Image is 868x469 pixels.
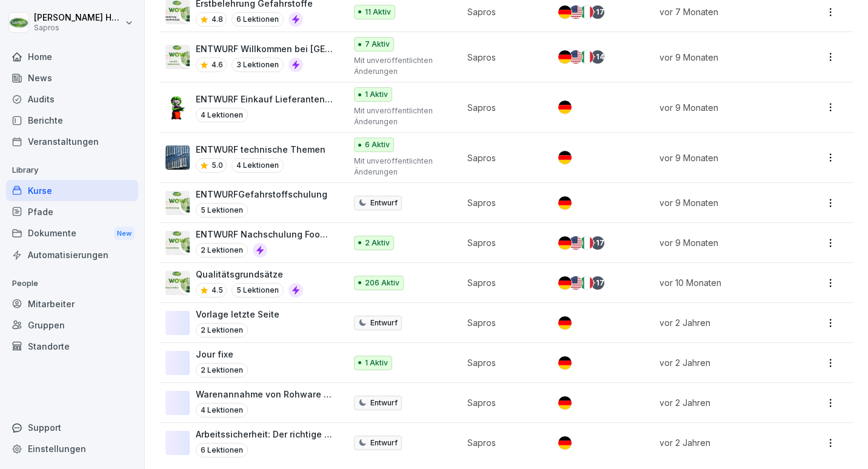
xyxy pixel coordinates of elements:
[6,131,138,152] a: Veranstaltungen
[165,95,190,119] img: r3tjmtcht7yahzdrtz289h9f.png
[196,42,333,55] p: ENTWURF Willkommen bei [GEOGRAPHIC_DATA]
[558,151,572,164] img: de.svg
[6,88,138,110] a: Audits
[558,50,572,64] img: de.svg
[370,437,398,448] p: Entwurf
[196,268,303,281] p: Qualitätsgrundsätze
[569,276,583,290] img: us.svg
[659,5,789,18] p: vor 7 Monaten
[659,196,789,209] p: vor 9 Monaten
[196,403,248,417] p: 4 Lektionen
[558,316,572,330] img: de.svg
[659,236,789,249] p: vor 9 Monaten
[6,201,138,222] a: Pfade
[6,180,138,201] a: Kurse
[196,348,248,361] p: Jour fixe
[370,198,398,208] p: Entwurf
[467,151,538,164] p: Sapros
[165,191,190,215] img: a543pvjeornwul8xqlv6n501.png
[6,244,138,265] a: Automatisierungen
[6,222,138,245] div: Dokumente
[6,222,138,245] a: DokumenteNew
[165,45,190,69] img: fwc78l9wrjeujc4sxaa7crp2.png
[467,276,538,289] p: Sapros
[114,227,135,241] div: New
[370,318,398,328] p: Entwurf
[232,12,284,27] p: 6 Lektionen
[165,231,190,255] img: b09us41hredzt9sfzsl3gafq.png
[467,51,538,64] p: Sapros
[365,7,391,18] p: 11 Aktiv
[365,89,388,100] p: 1 Aktiv
[659,396,789,409] p: vor 2 Jahren
[196,188,327,201] p: ENTWURFGefahrstoffschulung
[365,238,390,248] p: 2 Aktiv
[467,356,538,369] p: Sapros
[212,14,223,25] p: 4.8
[365,139,390,150] p: 6 Aktiv
[580,50,593,64] img: it.svg
[467,196,538,209] p: Sapros
[6,67,138,88] a: News
[558,236,572,250] img: de.svg
[196,108,248,122] p: 4 Lektionen
[196,363,248,378] p: 2 Lektionen
[467,101,538,114] p: Sapros
[196,203,248,218] p: 5 Lektionen
[569,236,583,250] img: us.svg
[354,55,447,77] p: Mit unveröffentlichten Änderungen
[591,276,604,290] div: + 17
[659,316,789,329] p: vor 2 Jahren
[558,101,572,114] img: de.svg
[6,314,138,336] a: Gruppen
[467,236,538,249] p: Sapros
[591,236,604,250] div: + 17
[569,50,583,64] img: us.svg
[6,161,138,180] p: Library
[212,59,223,70] p: 4.6
[6,110,138,131] a: Berichte
[196,143,326,156] p: ENTWURF technische Themen
[212,160,223,171] p: 5.0
[591,50,604,64] div: + 14
[558,196,572,210] img: de.svg
[232,158,284,173] p: 4 Lektionen
[6,293,138,314] a: Mitarbeiter
[659,101,789,114] p: vor 9 Monaten
[196,243,248,258] p: 2 Lektionen
[232,58,284,72] p: 3 Lektionen
[6,336,138,357] a: Standorte
[34,24,122,32] p: Sapros
[6,417,138,438] div: Support
[196,388,333,401] p: Warenannahme von Rohware Salat
[196,93,333,105] p: ENTWURF Einkauf Lieferantenmanagement
[196,228,333,241] p: ENTWURF Nachschulung Food Defense
[196,428,333,441] p: Arbeitssicherheit: Der richtige Umgang mit Leitern
[580,236,593,250] img: it.svg
[558,5,572,19] img: de.svg
[467,316,538,329] p: Sapros
[365,358,388,368] p: 1 Aktiv
[354,156,447,178] p: Mit unveröffentlichten Änderungen
[659,51,789,64] p: vor 9 Monaten
[196,443,248,457] p: 6 Lektionen
[591,5,604,19] div: + 17
[580,5,593,19] img: it.svg
[569,5,583,19] img: us.svg
[659,356,789,369] p: vor 2 Jahren
[165,145,190,170] img: avf411n1bhv9ruv8z14opfmr.png
[196,323,248,338] p: 2 Lektionen
[6,274,138,293] p: People
[659,276,789,289] p: vor 10 Monaten
[659,151,789,164] p: vor 9 Monaten
[6,46,138,67] a: Home
[370,397,398,408] p: Entwurf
